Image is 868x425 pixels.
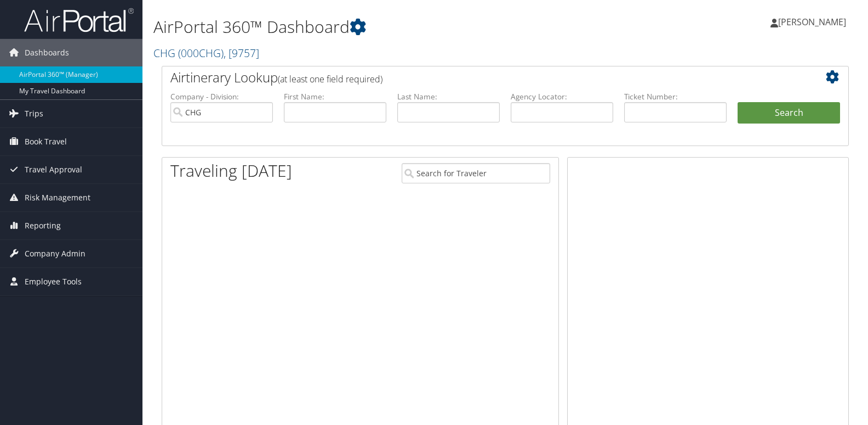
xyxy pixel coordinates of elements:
img: airportal-logo.png [24,7,134,33]
span: Book Travel [25,128,67,155]
span: Reporting [25,212,61,239]
span: [PERSON_NAME] [778,16,846,28]
h1: AirPortal 360™ Dashboard [153,15,623,38]
span: Company Admin [25,240,85,267]
span: Trips [25,100,43,127]
span: Travel Approval [25,156,82,183]
h1: Traveling [DATE] [170,159,292,182]
span: Dashboards [25,39,69,66]
span: Employee Tools [25,268,82,295]
span: (at least one field required) [278,73,382,85]
span: ( 000CHG ) [178,46,224,60]
h2: Airtinerary Lookup [170,68,783,87]
span: Risk Management [25,184,90,211]
span: , [ 9757 ] [224,46,259,60]
label: Agency Locator: [511,91,613,102]
a: [PERSON_NAME] [770,5,857,38]
label: Company - Division: [170,91,273,102]
input: Search for Traveler [402,163,550,183]
label: Ticket Number: [624,91,727,102]
label: Last Name: [397,91,500,102]
a: CHG [153,46,259,60]
label: First Name: [284,91,386,102]
button: Search [738,102,840,124]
